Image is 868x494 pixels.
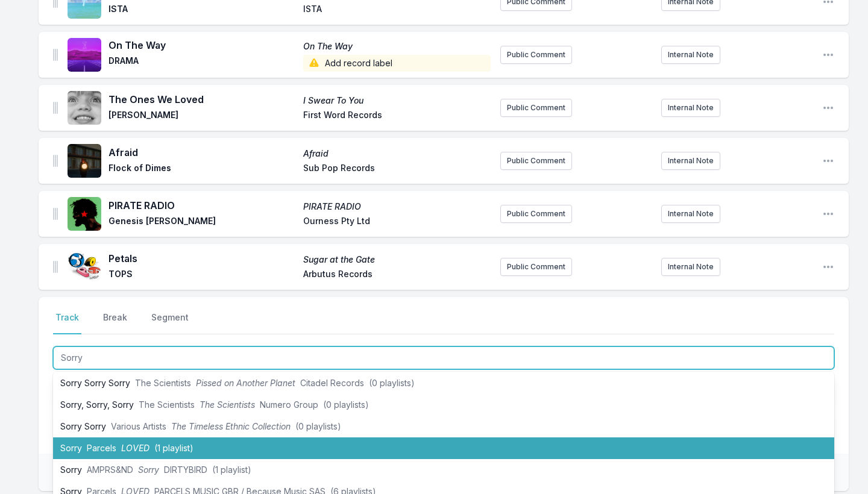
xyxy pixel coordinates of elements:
span: (1 playlist) [154,443,193,453]
button: Internal Note [661,258,720,276]
button: Internal Note [661,46,720,64]
span: Genesis [PERSON_NAME] [108,215,296,230]
span: DRAMA [108,55,296,72]
img: PIRATE RADIO [68,197,101,231]
span: ISTA [303,3,491,17]
img: On The Way [68,38,101,72]
button: Public Comment [500,205,572,223]
span: Sugar at the Gate [303,254,491,266]
li: Sorry, Sorry, Sorry [53,394,834,416]
button: Internal Note [661,205,720,223]
span: Flock of Dimes [108,162,296,177]
span: The Timeless Ethnic Collection [171,421,291,431]
span: (0 playlists) [323,399,369,410]
button: Open playlist item options [822,102,834,114]
span: The Ones We Loved [108,92,296,107]
li: Sorry [53,437,834,459]
button: Track [53,311,81,334]
button: Internal Note [661,152,720,170]
span: PIRATE RADIO [108,198,296,213]
span: (1 playlist) [212,464,251,475]
button: Public Comment [500,46,572,64]
span: Arbutus Records [303,268,491,283]
span: Citadel Records [300,378,364,388]
span: ISTA [108,3,296,17]
img: I Swear To You [68,91,101,125]
button: Break [101,311,130,334]
span: Sub Pop Records [303,162,491,177]
button: Open playlist item options [822,155,834,167]
span: Parcels [87,443,116,453]
button: Segment [149,311,191,334]
img: Sugar at the Gate [68,250,101,284]
span: Petals [108,251,296,266]
span: LOVED [121,443,149,453]
span: TOPS [108,268,296,283]
span: Afraid [108,145,296,160]
span: (0 playlists) [369,378,415,388]
span: DIRTYBIRD [164,464,207,475]
button: Open playlist item options [822,261,834,273]
li: Sorry Sorry [53,416,834,437]
button: Open playlist item options [822,49,834,61]
span: Afraid [303,148,491,160]
span: Numero Group [260,399,318,410]
span: Add record label [303,55,491,72]
span: Pissed on Another Planet [196,378,295,388]
button: Public Comment [500,258,572,276]
span: The Scientists [200,399,255,410]
span: Sorry [138,464,159,475]
span: AMPRS&ND [87,464,133,475]
input: Track Title [53,346,834,369]
img: Afraid [68,144,101,178]
img: Drag Handle [53,49,58,61]
span: (0 playlists) [295,421,341,431]
li: Sorry [53,459,834,481]
li: Sorry Sorry Sorry [53,372,834,394]
span: PIRATE RADIO [303,201,491,213]
span: The Scientists [135,378,191,388]
span: Ourness Pty Ltd [303,215,491,230]
span: Various Artists [111,421,166,431]
button: Public Comment [500,99,572,117]
button: Public Comment [500,152,572,170]
img: Drag Handle [53,155,58,167]
span: The Scientists [139,399,195,410]
img: Drag Handle [53,102,58,114]
span: I Swear To You [303,95,491,107]
span: On The Way [108,38,296,52]
img: Drag Handle [53,261,58,273]
span: On The Way [303,40,491,52]
span: [PERSON_NAME] [108,109,296,123]
span: First Word Records [303,109,491,123]
button: Internal Note [661,99,720,117]
img: Drag Handle [53,208,58,220]
button: Open playlist item options [822,208,834,220]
